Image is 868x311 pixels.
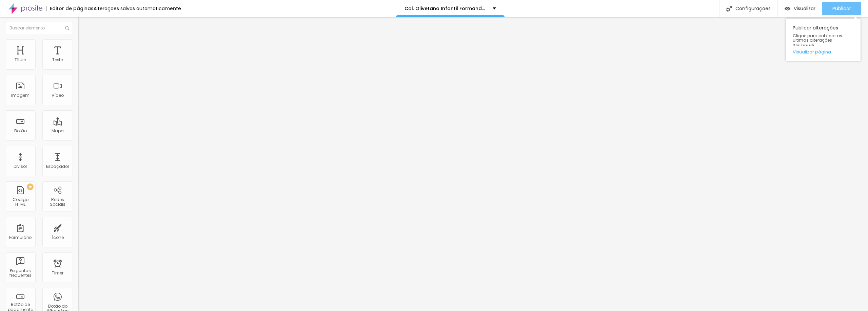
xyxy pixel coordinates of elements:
div: Título [15,58,26,62]
div: Formulário [9,235,32,240]
div: Perguntas frequentes [7,268,34,278]
div: Alterações salvas automaticamente [94,6,181,11]
div: Redes Sociais [44,197,71,207]
div: Mapa [52,129,64,133]
img: Icone [65,26,69,30]
div: Texto [52,58,63,62]
div: Ícone [52,235,64,240]
div: Espaçador [46,164,69,169]
div: Código HTML [7,197,34,207]
img: view-1.svg [785,6,790,12]
span: Visualizar [794,6,815,11]
img: Icone [726,6,732,12]
div: Editor de páginas [46,6,94,11]
span: Clique para publicar as ultimas alterações reaizadas [793,34,854,47]
div: Imagem [11,93,29,98]
div: Botão [14,129,27,133]
button: Publicar [822,2,861,15]
div: Vídeo [52,93,64,98]
a: Visualizar página [793,50,854,54]
div: Publicar alterações [786,19,861,61]
div: Timer [52,271,63,275]
input: Buscar elemento [5,22,73,34]
p: Col. Olivetano Infantil Formandos 2025 [405,6,488,11]
button: Visualizar [778,2,822,15]
div: Divisor [14,164,27,169]
span: Publicar [832,6,851,11]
